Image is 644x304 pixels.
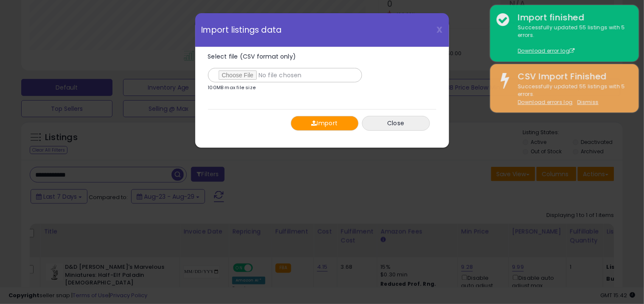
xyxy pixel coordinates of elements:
a: Download error log [518,47,575,54]
div: CSV Import Finished [512,70,633,83]
span: Import listings data [202,26,282,34]
span: Select file (CSV format only) [208,52,296,61]
u: Dismiss [577,99,599,106]
span: X [437,24,443,36]
div: Successfully updated 55 listings with 5 errors. [512,24,633,55]
p: 100MB max file size [208,85,256,90]
a: Download errors log [518,99,573,106]
button: Import [291,116,359,131]
button: Close [362,116,430,131]
div: Successfully updated 55 listings with 5 errors. [512,83,633,107]
div: Import finished [512,11,633,24]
